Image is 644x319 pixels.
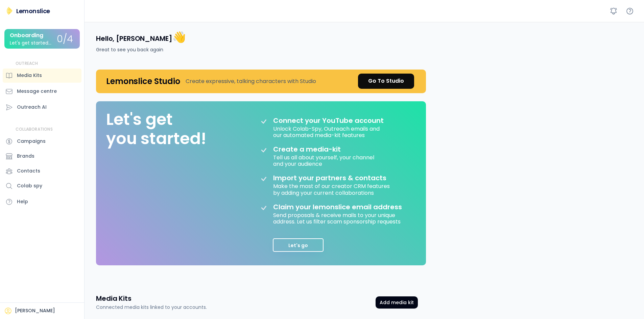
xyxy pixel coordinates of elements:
[17,182,42,189] div: Colab spy
[368,77,404,85] div: Go To Studio
[10,32,43,38] div: Onboarding
[17,167,40,175] div: Contacts
[358,74,414,89] a: Go To Studio
[273,238,324,252] button: Let's go
[273,203,402,211] div: Claim your lemonslice email address
[273,145,358,153] div: Create a media-kit
[16,127,53,132] div: COLLABORATIONS
[273,153,376,167] div: Tell us all about yourself, your channel and your audience
[273,116,384,125] div: Connect your YouTube account
[96,46,163,53] div: Great to see you back again
[376,296,418,309] button: Add media kit
[5,7,14,15] img: Lemonslice
[273,182,391,196] div: Make the most of our creator CRM features by adding your current collaborations
[57,34,73,45] div: 0/4
[96,294,132,303] h3: Media Kits
[273,211,408,225] div: Send proposals & receive mails to your unique address. Let us filter scam sponsorship requests
[16,7,50,15] div: Lemonslice
[106,76,180,86] h4: Lemonslice Studio
[17,198,28,205] div: Help
[17,104,47,111] div: Outreach AI
[17,138,46,145] div: Campaigns
[273,174,386,182] div: Import your partners & contacts
[10,41,51,46] div: Let's get started...
[17,153,34,160] div: Brands
[186,77,316,85] div: Create expressive, talking characters with Studio
[15,308,55,314] div: [PERSON_NAME]
[17,72,42,79] div: Media Kits
[17,88,57,95] div: Message centre
[16,61,38,67] div: OUTREACH
[96,304,207,311] div: Connected media kits linked to your accounts.
[96,30,186,44] h4: Hello, [PERSON_NAME]
[172,29,186,45] font: 👋
[273,125,381,138] div: Unlock Colab-Spy, Outreach emails and our automated media-kit features
[106,110,206,149] div: Let's get you started!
